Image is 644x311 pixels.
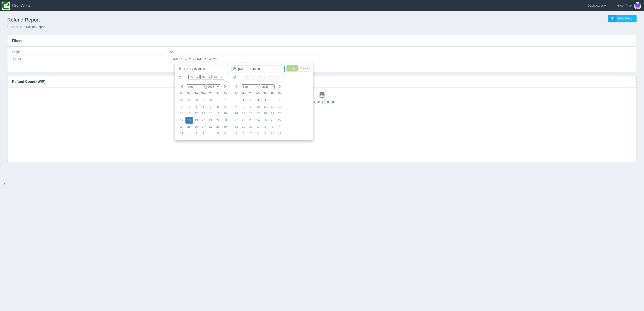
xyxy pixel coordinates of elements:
td: 1 [240,97,247,104]
td: 11 [276,130,284,137]
td: 3 [200,130,207,137]
td: 28 [233,124,240,130]
th: Th [207,90,214,97]
span: CryoWerx [12,3,30,8]
th: Mo [185,90,193,97]
label: Fridge [12,50,20,54]
td: 5 [269,97,276,104]
td: 8 [255,130,262,137]
td: 1 [185,130,193,137]
th: Fr [269,90,276,97]
a: GreenTime [7,25,22,29]
td: 7 [247,130,255,137]
div: : : [183,74,229,81]
td: 3 [178,103,185,110]
td: 27 [276,117,284,124]
th: Sa [276,90,284,97]
td: 2 [222,97,229,104]
td: 21 [207,117,214,124]
td: 15 [240,110,247,117]
td: 1 [214,97,222,104]
td: 12 [193,110,200,117]
td: 6 [222,130,229,137]
td: 21 [233,117,240,124]
th: Tu [193,90,200,97]
th: We [255,90,262,97]
h3: Refund Count (WIP) [7,76,630,87]
td: 26 [269,117,276,124]
td: 14 [233,110,240,117]
td: 28 [185,97,193,104]
td: 10 [178,110,185,117]
td: 18 [262,110,269,117]
th: Mo [240,90,247,97]
h3: Filters [7,35,637,47]
td: 20 [276,110,284,117]
td: 27 [200,124,207,130]
td: 16 [222,110,229,117]
td: 1 [255,124,262,130]
td: 24 [255,117,262,124]
td: 7 [233,103,240,110]
td: 22 [240,117,247,124]
td: 2 [262,124,269,130]
td: 10 [255,103,262,110]
td: 19 [269,110,276,117]
td: 8 [214,103,222,110]
td: 29 [193,97,200,104]
th: Su [178,90,185,97]
td: 26 [193,124,200,130]
td: 20 [200,117,207,124]
td: 27 [178,97,185,104]
td: 6 [200,103,207,110]
td: 29 [214,124,222,130]
td: 4 [185,103,193,110]
td: 10 [269,130,276,137]
td: 23 [222,117,229,124]
th: Th [262,90,269,97]
td: 3 [255,97,262,104]
td: 30 [247,124,255,130]
td: 13 [276,103,284,110]
td: 15 [214,110,222,117]
td: 31 [178,130,185,137]
a: Hide filters [608,15,637,22]
td: 5 [233,130,240,137]
td: 4 [276,124,284,130]
td: 7 [207,103,214,110]
td: 16 [247,110,255,117]
th: Sa [222,90,229,97]
td: 11 [262,103,269,110]
td: 5 [193,103,200,110]
td: 29 [240,124,247,130]
td: 4 [207,130,214,137]
h1: Refund Report [7,15,322,25]
th: Su [233,90,240,97]
td: 17 [255,110,262,117]
td: 6 [276,97,284,104]
div: All [18,57,21,60]
td: 22 [214,117,222,124]
img: Profile Picture [634,2,641,9]
td: 31 [233,97,240,104]
th: Tu [247,90,255,97]
th: We [200,90,207,97]
td: 30 [200,97,207,104]
th: Fr [214,90,222,97]
td: 9 [222,103,229,110]
td: 6 [240,130,247,137]
td: 28 [207,124,214,130]
div: No data found. [12,92,632,105]
td: 5 [214,130,222,137]
td: 18 [185,117,193,124]
li: Refund Report [23,25,45,29]
td: 25 [262,117,269,124]
td: 4 [262,97,269,104]
td: 31 [207,97,214,104]
td: 11 [185,110,193,117]
td: 3 [269,124,276,130]
td: 24 [178,124,185,130]
td: 12 [269,103,276,110]
td: 23 [247,117,255,124]
span: Hide filters [618,17,632,20]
